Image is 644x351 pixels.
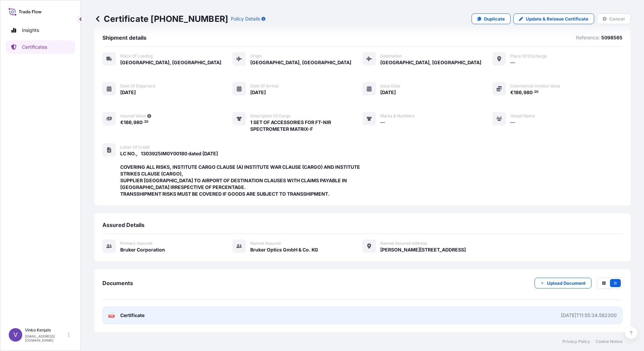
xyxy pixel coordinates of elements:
span: Shipment details [102,34,147,41]
span: Place of Loading [120,53,153,59]
p: Reference: [576,34,600,41]
span: Letter of Credit [120,145,150,150]
text: PDF [109,315,114,317]
span: Description of cargo [250,113,290,119]
span: . [533,91,534,93]
a: Duplicate [472,13,511,24]
span: [DATE] [250,89,266,96]
span: Date of departure [120,83,155,89]
p: Insights [22,27,39,34]
span: 980 [523,90,533,95]
span: — [510,59,515,66]
p: Vinko Kenjalo [25,327,67,333]
p: Certificate [PHONE_NUMBER] [94,13,228,24]
p: Certificates [22,44,47,50]
button: Upload Document [535,278,591,288]
a: Insights [6,24,75,37]
p: Cancel [609,15,625,22]
span: [DATE] [120,89,136,96]
p: Upload Document [547,280,586,286]
a: Update & Reissue Certificate [513,13,594,24]
span: Commercial Invoice Value [510,83,560,89]
span: 186 [124,120,132,125]
span: , [522,90,523,95]
span: 1 SET OF ACCESSORIES FOR FT-NIR SPECTROMETER MATRIX-F [250,119,362,132]
div: [DATE]T11:55:34.592300 [561,312,617,319]
button: Cancel [597,13,631,24]
span: Place of discharge [510,53,547,59]
span: Primary assured [120,241,152,246]
span: — [510,119,515,126]
span: Vessel Name [510,113,535,119]
p: Duplicate [484,15,505,22]
span: Date of arrival [250,83,279,89]
span: [GEOGRAPHIC_DATA], [GEOGRAPHIC_DATA] [250,59,351,66]
span: 186 [514,90,522,95]
span: Assured Details [102,222,144,228]
span: Named Assured Address [380,241,427,246]
span: Named Assured [250,241,281,246]
span: Bruker Optics GmbH & Co. KG [250,246,318,253]
span: Issue Date [380,83,400,89]
a: Privacy Policy [562,339,590,344]
span: € [120,120,124,125]
span: Certificate [120,312,144,319]
span: — [380,119,385,126]
p: Policy Details [231,15,260,22]
span: € [510,90,514,95]
span: Marks & Numbers [380,113,415,119]
p: [EMAIL_ADDRESS][DOMAIN_NAME] [25,334,67,342]
span: [PERSON_NAME][STREET_ADDRESS] [380,246,466,253]
span: Bruker Corporation [120,246,165,253]
span: [GEOGRAPHIC_DATA], [GEOGRAPHIC_DATA] [120,59,221,66]
span: [DATE] [380,89,396,96]
span: [GEOGRAPHIC_DATA], [GEOGRAPHIC_DATA] [380,59,481,66]
span: 980 [133,120,142,125]
span: 20 [534,91,539,93]
span: Insured Value [120,113,146,119]
span: Origin [250,53,262,59]
a: Cookie Notice [595,339,622,344]
span: V [13,331,18,338]
p: 5098565 [601,34,622,41]
span: , [132,120,133,125]
a: Certificates [6,40,75,54]
span: LC NO., 1303925IM0Y00180 dated [DATE] COVERING ALL RISKS, INSTITUTE CARGO CLAUSE (A) INSTITUTE WA... [120,150,362,197]
span: 20 [144,121,149,123]
span: Destination [380,53,402,59]
p: Update & Reissue Certificate [526,15,588,22]
span: Documents [102,280,133,286]
a: PDFCertificate[DATE]T11:55:34.592300 [102,307,622,324]
span: . [143,121,144,123]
